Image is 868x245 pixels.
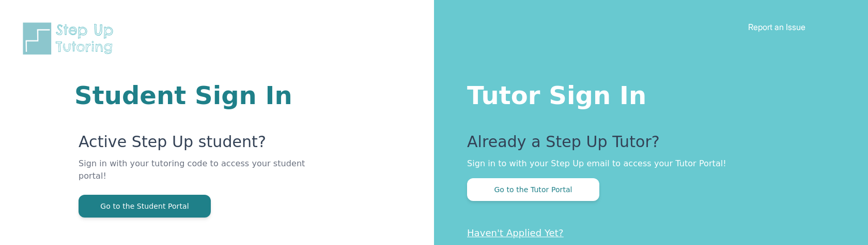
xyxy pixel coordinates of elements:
[467,178,599,201] button: Go to the Tutor Portal
[467,157,827,170] p: Sign in to with your Step Up email to access your Tutor Portal!
[748,22,805,32] a: Report an Issue
[74,83,310,108] h1: Student Sign In
[79,201,211,211] a: Go to the Student Portal
[467,133,827,157] p: Already a Step Up Tutor?
[79,133,310,157] p: Active Step Up student?
[21,21,120,56] img: Step Up Tutoring horizontal logo
[467,79,827,108] h1: Tutor Sign In
[79,195,211,218] button: Go to the Student Portal
[467,184,599,194] a: Go to the Tutor Portal
[79,157,310,195] p: Sign in with your tutoring code to access your student portal!
[467,227,564,238] a: Haven't Applied Yet?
